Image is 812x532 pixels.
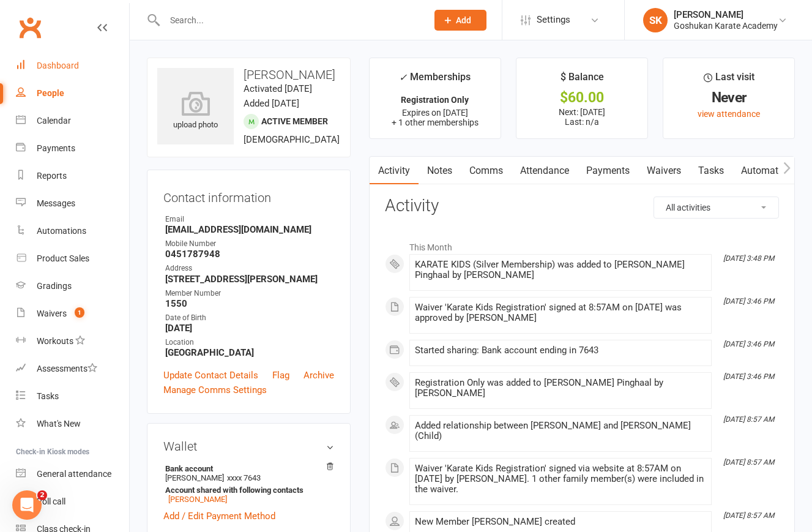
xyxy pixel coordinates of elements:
div: General attendance [37,469,111,479]
a: Roll call [16,488,129,515]
a: Calendar [16,107,129,135]
div: [PERSON_NAME] [674,9,778,20]
a: Messages [16,190,129,217]
input: Search... [161,12,419,29]
div: Roll call [37,496,65,506]
a: Gradings [16,272,129,300]
div: Payments [37,143,75,153]
div: Gradings [37,281,72,291]
a: General attendance kiosk mode [16,460,129,488]
a: Comms [461,157,512,185]
h3: Activity [385,197,779,215]
span: Add [456,15,471,25]
time: Activated [DATE] [244,83,312,94]
div: Last visit [704,69,754,91]
div: Workouts [37,336,73,346]
a: Assessments [16,355,129,383]
div: Email [165,214,334,225]
div: Member Number [165,288,334,299]
a: Reports [16,162,129,190]
i: ✓ [399,72,407,83]
a: Attendance [512,157,578,185]
a: [PERSON_NAME] [168,495,227,504]
a: Dashboard [16,52,129,80]
div: Address [165,263,334,274]
strong: Account shared with following contacts [165,485,328,495]
span: xxxx 7643 [227,473,261,482]
a: Activity [370,157,419,185]
a: Notes [419,157,461,185]
div: Mobile Number [165,238,334,250]
div: Location [165,337,334,348]
a: Workouts [16,328,129,355]
li: This Month [385,234,779,254]
strong: [DATE] [165,323,334,334]
div: Registration Only was added to [PERSON_NAME] Pinghaal by [PERSON_NAME] [415,378,706,399]
div: Waiver 'Karate Kids Registration' signed at 8:57AM on [DATE] was approved by [PERSON_NAME] [415,302,706,323]
a: Automations [16,217,129,245]
div: Goshukan Karate Academy [674,20,778,31]
div: Dashboard [37,61,79,70]
div: Started sharing: Bank account ending in 7643 [415,345,706,356]
a: Tasks [690,157,732,185]
h3: Wallet [163,440,334,453]
strong: Bank account [165,464,328,473]
span: Settings [537,6,570,34]
div: Reports [37,171,67,181]
iframe: Intercom live chat [12,490,42,520]
div: Added relationship between [PERSON_NAME] and [PERSON_NAME] (Child) [415,421,706,441]
div: KARATE KIDS (Silver Membership) was added to [PERSON_NAME] Pinghaal by [PERSON_NAME] [415,260,706,280]
div: Never [674,91,783,104]
a: Archive [304,368,334,383]
div: Date of Birth [165,312,334,324]
span: + 1 other memberships [392,118,479,127]
time: Added [DATE] [244,98,299,109]
div: Memberships [399,69,471,92]
div: Automations [37,226,86,236]
i: [DATE] 8:57 AM [723,458,774,466]
div: People [37,88,64,98]
div: upload photo [157,91,234,132]
a: Update Contact Details [163,368,258,383]
div: Calendar [37,116,71,126]
i: [DATE] 8:57 AM [723,415,774,424]
div: Assessments [37,364,97,373]
span: Active member [261,116,328,126]
a: view attendance [698,109,760,119]
button: Add [434,10,486,31]
strong: Registration Only [401,95,469,105]
div: SK [643,8,668,32]
a: Payments [578,157,638,185]
h3: [PERSON_NAME] [157,68,340,81]
div: Messages [37,198,75,208]
div: Waiver 'Karate Kids Registration' signed via website at 8:57AM on [DATE] by [PERSON_NAME]. 1 othe... [415,463,706,495]
div: $ Balance [561,69,604,91]
a: Automations [732,157,805,185]
a: Manage Comms Settings [163,383,267,397]
a: Waivers [638,157,690,185]
a: Payments [16,135,129,162]
i: [DATE] 3:48 PM [723,254,774,263]
div: What's New [37,419,81,429]
a: People [16,80,129,107]
a: Flag [272,368,289,383]
div: Tasks [37,391,59,401]
a: Add / Edit Payment Method [163,509,275,523]
a: What's New [16,410,129,438]
div: Product Sales [37,253,89,263]
li: [PERSON_NAME] [163,462,334,506]
i: [DATE] 3:46 PM [723,340,774,348]
i: [DATE] 8:57 AM [723,511,774,520]
span: 1 [75,307,84,318]
div: $60.00 [527,91,636,104]
a: Tasks [16,383,129,410]
p: Next: [DATE] Last: n/a [527,107,636,127]
strong: [GEOGRAPHIC_DATA] [165,347,334,358]
span: 2 [37,490,47,500]
div: Waivers [37,309,67,318]
a: Waivers 1 [16,300,129,328]
h3: Contact information [163,186,334,204]
strong: 1550 [165,298,334,309]
strong: [STREET_ADDRESS][PERSON_NAME] [165,274,334,285]
i: [DATE] 3:46 PM [723,297,774,305]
